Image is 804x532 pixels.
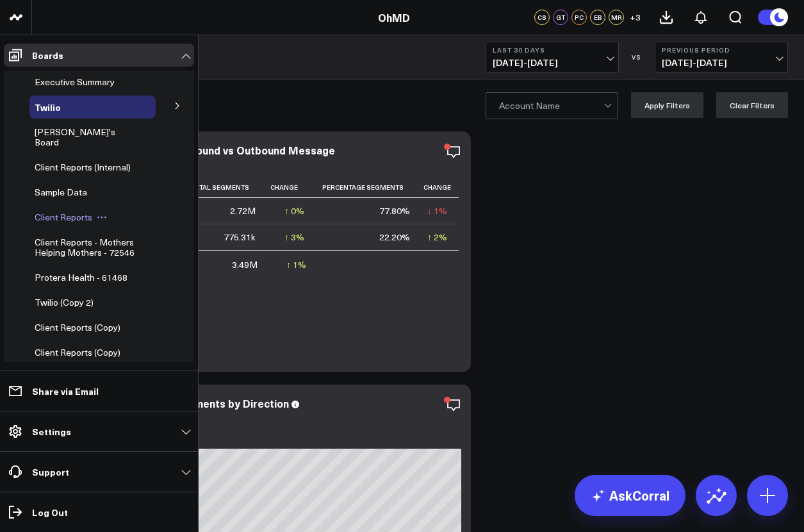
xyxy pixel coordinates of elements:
button: Apply Filters [631,92,703,118]
div: EB [590,10,605,25]
div: MR [609,10,624,25]
div: 3.49M [232,258,258,271]
div: ↑ 0% [284,204,304,217]
a: Client Reports (Internal) [35,162,131,172]
div: 775.31k [224,231,256,244]
span: Sample Data [35,186,87,198]
button: Last 30 Days[DATE]-[DATE] [486,42,619,72]
a: Protera Health - 61468 [35,272,127,283]
div: GT [553,10,568,25]
th: Total Segments [186,177,267,198]
div: ↑ 1% [286,258,306,271]
span: [DATE] - [DATE] [493,58,612,68]
button: +3 [627,10,643,25]
div: CS [534,10,550,25]
span: Client Reports (Copy) [35,321,120,333]
button: Clear Filters [716,92,788,118]
div: ↑ 2% [427,231,447,244]
div: 2.72M [230,204,256,217]
b: Previous Period [662,46,781,54]
a: Twilio [35,102,61,112]
div: Previous: 3.47M [58,438,461,449]
a: OhMD [378,10,410,24]
a: Client Reports - Mothers Helping Mothers - 72546 [35,237,145,258]
span: Client Reports [35,211,92,223]
a: Sample Data [35,187,87,197]
a: Log Out [4,501,194,524]
p: Log Out [32,507,68,517]
span: [PERSON_NAME]'s Board [35,126,115,148]
div: PC [571,10,587,25]
a: Client Reports (Copy) [35,347,120,358]
span: Client Reports (Copy) [35,346,120,358]
div: VS [625,53,648,61]
button: Previous Period[DATE]-[DATE] [655,42,788,72]
a: Twilio (Copy 2) [35,297,94,308]
div: ↑ 3% [284,231,304,244]
p: Settings [32,426,71,436]
a: [PERSON_NAME]'s Board [35,127,137,147]
a: AskCorral [575,475,685,516]
span: Client Reports (Internal) [35,161,131,173]
th: Percentage Segments [316,177,422,198]
b: Last 30 Days [493,46,612,54]
div: ↓ 1% [427,204,447,217]
div: 77.80% [379,204,410,217]
p: Support [32,467,69,477]
th: Change [422,177,459,198]
a: Executive Summary [35,77,115,87]
span: Protera Health - 61468 [35,271,127,283]
p: Boards [32,50,63,60]
p: Share via Email [32,386,99,396]
div: 22.20% [379,231,410,244]
th: Change [267,177,315,198]
span: Twilio [35,101,61,113]
span: + 3 [630,13,641,22]
span: [DATE] - [DATE] [662,58,781,68]
span: Executive Summary [35,76,115,88]
span: Client Reports - Mothers Helping Mothers - 72546 [35,236,135,258]
a: Client Reports [35,212,92,222]
a: Client Reports (Copy) [35,322,120,333]
span: Twilio (Copy 2) [35,296,94,308]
